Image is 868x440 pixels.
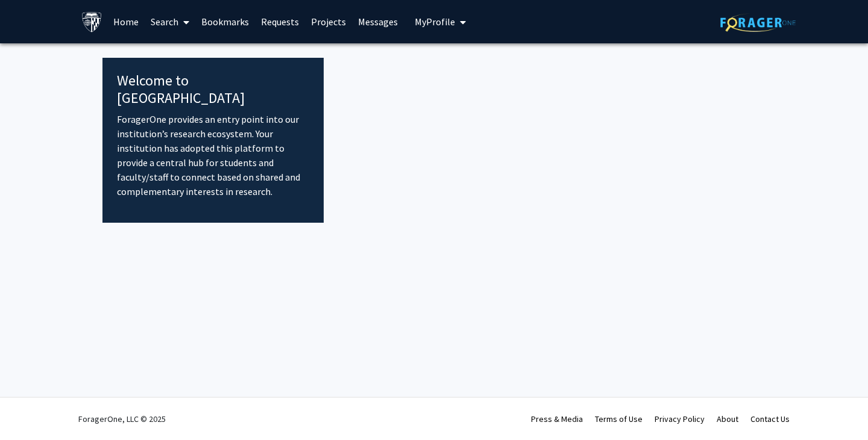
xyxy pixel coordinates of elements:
[117,112,309,199] p: ForagerOne provides an entry point into our institution’s research ecosystem. Your institution ha...
[195,1,255,43] a: Bookmarks
[305,1,352,43] a: Projects
[117,72,309,107] h4: Welcome to [GEOGRAPHIC_DATA]
[145,1,195,43] a: Search
[415,16,455,28] span: My Profile
[720,13,796,32] img: ForagerOne Logo
[81,11,102,33] img: Johns Hopkins University Logo
[352,1,404,43] a: Messages
[78,398,166,440] div: ForagerOne, LLC © 2025
[655,414,705,424] a: Privacy Policy
[595,414,643,424] a: Terms of Use
[717,414,738,424] a: About
[750,414,790,424] a: Contact Us
[531,414,583,424] a: Press & Media
[255,1,305,43] a: Requests
[107,1,145,43] a: Home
